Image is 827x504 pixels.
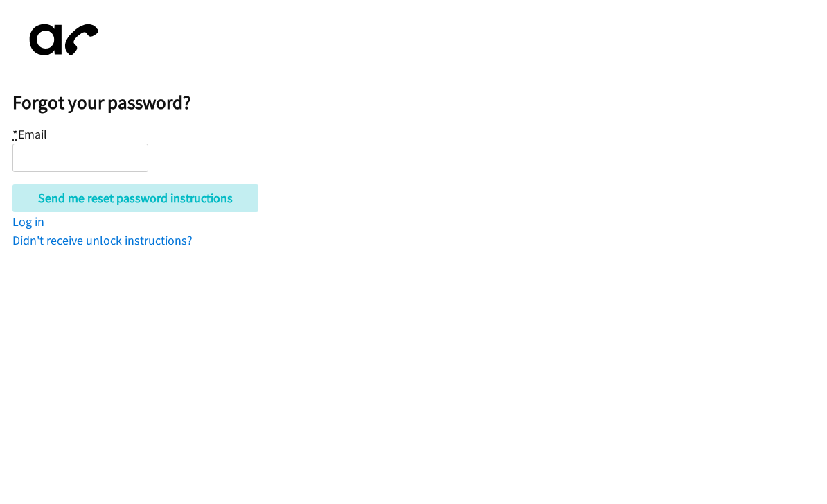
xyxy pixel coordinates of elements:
[12,214,44,229] a: Log in
[12,184,258,212] input: Send me reset password instructions
[12,126,18,142] abbr: required
[12,12,109,67] img: aphone-8a226864a2ddd6a5e75d1ebefc011f4aa8f32683c2d82f3fb0802fe031f96514.svg
[12,232,193,248] a: Didn't receive unlock instructions?
[12,91,827,114] h2: Forgot your password?
[12,126,47,142] label: Email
